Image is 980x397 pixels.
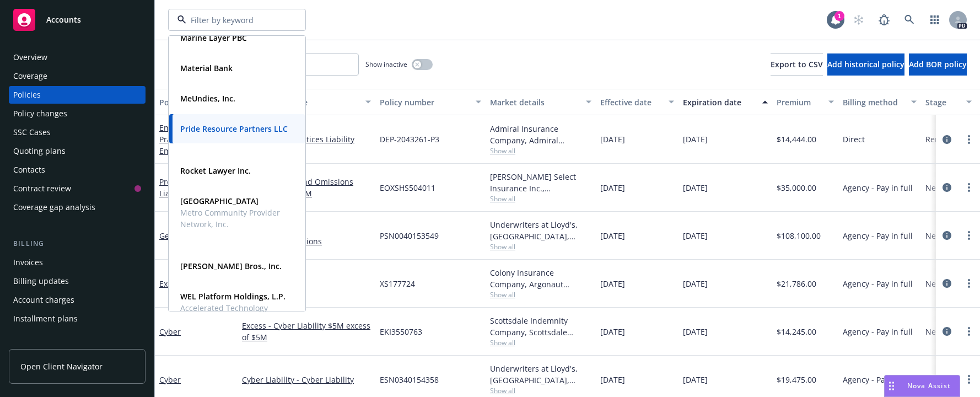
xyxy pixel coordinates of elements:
[180,124,288,134] strong: Pride Resource Partners LLC
[13,161,45,179] div: Contacts
[777,278,816,289] span: $21,786.00
[683,96,756,108] div: Expiration date
[242,235,371,247] a: Errors and Omissions
[159,96,221,108] div: Policy details
[490,386,591,395] span: Show all
[679,89,772,115] button: Expiration date
[159,374,181,385] a: Cyber
[9,86,146,104] a: Policies
[180,196,259,206] strong: [GEOGRAPHIC_DATA]
[683,326,708,337] span: [DATE]
[9,291,146,309] a: Account charges
[180,302,292,337] span: Accelerated Technology Laboratories, LLC dba Confience
[771,59,823,69] span: Export to CSV
[848,9,870,31] a: Start snowing
[490,194,591,203] span: Show all
[13,180,71,197] div: Contract review
[925,326,960,337] span: New BOR
[843,182,913,194] span: Agency - Pay in full
[380,133,439,145] span: DEP-2043261-P3
[909,53,967,76] button: Add BOR policy
[596,89,679,115] button: Effective date
[13,291,74,309] div: Account charges
[490,315,591,338] div: Scottsdale Indemnity Company, Scottsdale Insurance Company (Nationwide), CRC Group
[838,89,921,115] button: Billing method
[777,133,816,145] span: $14,444.00
[9,272,146,290] a: Billing updates
[9,161,146,179] a: Contacts
[13,254,43,271] div: Invoices
[13,86,41,104] div: Policies
[600,326,625,337] span: [DATE]
[683,133,708,145] span: [DATE]
[940,277,954,290] a: circleInformation
[380,230,439,242] span: PSN0040153549
[9,180,146,197] a: Contract review
[962,229,976,242] a: more
[909,59,967,69] span: Add BOR policy
[925,278,960,289] span: New BOR
[490,242,591,251] span: Show all
[940,181,954,194] a: circleInformation
[159,122,226,168] a: Employment Practices Liability
[13,49,47,66] div: Overview
[13,67,47,85] div: Coverage
[242,320,371,343] a: Excess - Cyber Liability $5M excess of $5M
[490,290,591,299] span: Show all
[159,326,181,337] a: Cyber
[962,277,976,290] a: more
[20,361,103,372] span: Open Client Navigator
[180,93,235,104] strong: MeUndies, Inc.
[843,230,913,242] span: Agency - Pay in full
[925,96,960,108] div: Stage
[365,60,407,69] span: Show inactive
[490,363,591,386] div: Underwriters at Lloyd's, [GEOGRAPHIC_DATA], [PERSON_NAME] of London, CRC Group
[380,278,415,289] span: XS177724
[9,310,146,328] a: Installment plans
[898,9,920,31] a: Search
[490,267,591,290] div: Colony Insurance Company, Argonaut Insurance Company (Argo), CRC Group
[490,96,579,108] div: Market details
[159,230,219,241] a: General Liability
[242,133,371,145] a: Employment Practices Liability
[962,133,976,146] a: more
[600,182,625,194] span: [DATE]
[777,374,816,385] span: $19,475.00
[9,67,146,85] a: Coverage
[843,326,913,337] span: Agency - Pay in full
[772,89,838,115] button: Premium
[925,230,960,242] span: New BOR
[885,375,898,396] div: Drag to move
[600,230,625,242] span: [DATE]
[180,261,282,271] strong: [PERSON_NAME] Bros., Inc.
[13,124,51,141] div: SSC Cases
[940,229,954,242] a: circleInformation
[600,133,625,145] span: [DATE]
[9,4,146,35] a: Accounts
[242,278,371,289] a: Excess
[683,278,708,289] span: [DATE]
[962,325,976,338] a: more
[9,198,146,216] a: Coverage gap analysis
[180,33,247,43] strong: Marine Layer PBC
[180,63,233,73] strong: Material Bank
[834,11,844,21] div: 1
[921,89,976,115] button: Stage
[490,123,591,146] div: Admiral Insurance Company, Admiral Insurance Group ([PERSON_NAME] Corporation), CRC Group
[9,238,146,249] div: Billing
[242,176,371,199] a: Excess - Errors and Omissions $5M excess of $5M
[375,89,486,115] button: Policy number
[600,96,662,108] div: Effective date
[180,165,251,176] strong: Rocket Lawyer Inc.
[486,89,596,115] button: Market details
[925,374,960,385] span: New BOR
[380,96,469,108] div: Policy number
[843,133,865,145] span: Direct
[380,374,439,385] span: ESN0340154358
[9,254,146,271] a: Invoices
[843,374,913,385] span: Agency - Pay in full
[777,326,816,337] span: $14,245.00
[490,219,591,242] div: Underwriters at Lloyd's, [GEOGRAPHIC_DATA], [PERSON_NAME] of London, CRC Group
[907,381,951,390] span: Nova Assist
[925,133,957,145] span: Renewal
